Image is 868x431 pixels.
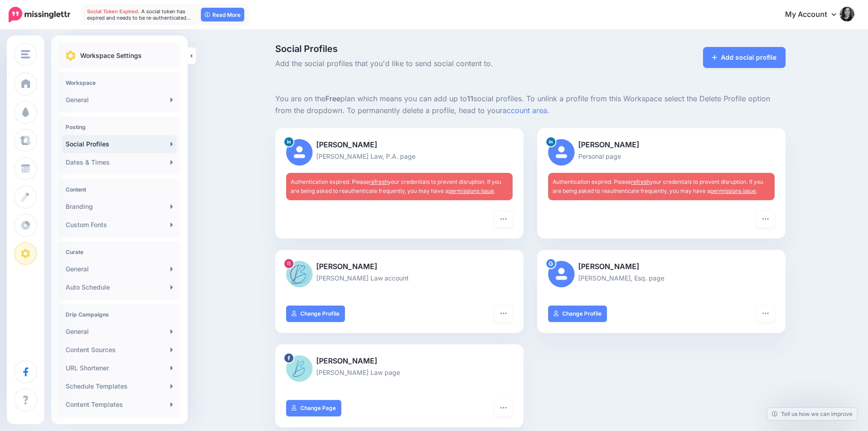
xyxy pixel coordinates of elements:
[286,273,513,283] p: [PERSON_NAME] Law account
[776,4,854,26] a: My Account
[548,261,575,287] img: user_default_image.png
[286,355,313,382] img: 369593038_125967180587648_3351097843204763219_n-bsa142188.jpg
[21,50,30,58] img: menu.png
[275,44,611,53] span: Social Profiles
[448,187,494,194] a: permissions issue
[369,178,388,185] a: refresh
[286,306,345,322] a: Change Profile
[62,197,177,216] a: Branding
[66,311,173,318] h4: Drip Campaigns
[548,139,575,166] img: user_default_image.png
[80,50,142,61] p: Workspace Settings
[62,260,177,278] a: General
[286,400,341,416] a: Change Page
[286,355,513,367] p: [PERSON_NAME]
[66,51,76,61] img: settings.png
[286,261,513,273] p: [PERSON_NAME]
[548,151,775,161] p: Personal page
[275,93,786,117] p: You are on the plan which means you can add up to social profiles. To unlink a profile from this ...
[275,58,611,70] span: Add the social profiles that you'd like to send social content to.
[62,341,177,359] a: Content Sources
[325,94,340,103] b: Free
[66,124,173,130] h4: Posting
[631,178,650,185] a: refresh
[66,79,173,86] h4: Workspace
[548,261,775,273] p: [PERSON_NAME]
[201,8,244,21] a: Read More
[286,151,513,161] p: [PERSON_NAME] Law, P.A. page
[767,408,857,420] a: Tell us how we can improve
[286,139,313,166] img: user_default_image.png
[62,91,177,109] a: General
[286,139,513,151] p: [PERSON_NAME]
[66,249,173,255] h4: Curate
[467,94,473,103] b: 11
[703,47,786,68] a: Add social profile
[710,187,756,194] a: permissions issue
[503,106,547,115] a: account area
[548,306,607,322] a: Change Profile
[62,395,177,414] a: Content Templates
[548,273,775,283] p: [PERSON_NAME], Esq. page
[9,7,70,22] img: Missinglettr
[62,322,177,341] a: General
[62,359,177,377] a: URL Shortener
[62,153,177,171] a: Dates & Times
[548,139,775,151] p: [PERSON_NAME]
[62,278,177,296] a: Auto Schedule
[87,8,191,21] span: A social token has expired and needs to be re-authenticated…
[291,178,501,194] span: Authentication expired. Please your credentials to prevent disruption. If you are being asked to ...
[66,186,173,193] h4: Content
[286,367,513,378] p: [PERSON_NAME] Law page
[62,377,177,395] a: Schedule Templates
[62,216,177,234] a: Custom Fonts
[87,8,140,15] span: Social Token Expired.
[62,135,177,153] a: Social Profiles
[286,261,313,287] img: 453080885_1547237725827091_1635521340202993925_n-bsa152458.jpg
[553,178,763,194] span: Authentication expired. Please your credentials to prevent disruption. If you are being asked to ...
